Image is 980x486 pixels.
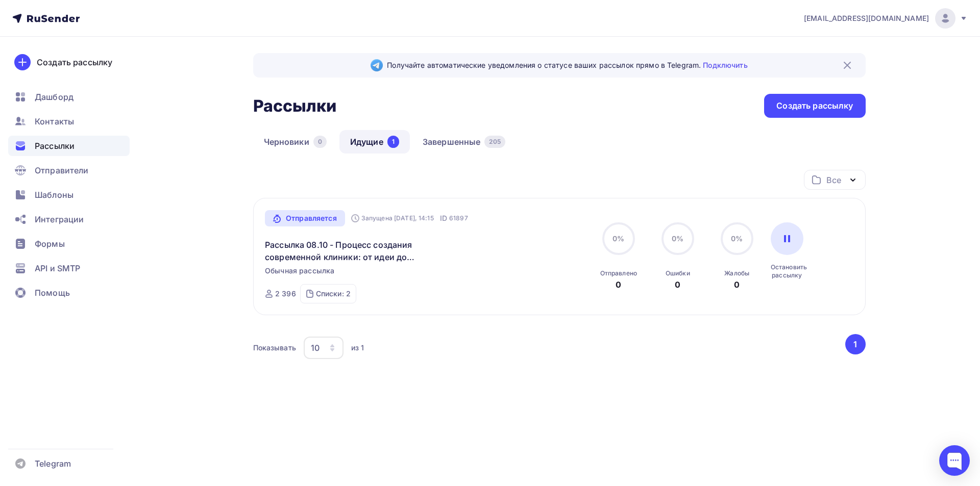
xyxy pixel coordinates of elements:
span: Дашборд [35,91,73,103]
a: Рассылка 08.10 - Процесс создания современной клиники: от идеи до реализации [265,239,440,263]
div: Создать рассылку [37,56,112,68]
a: Дашборд [8,87,130,107]
button: Go to page 1 [845,334,866,354]
span: Отправители [35,164,89,176]
button: Все [804,170,866,190]
span: Рассылки [35,140,75,152]
div: 10 [311,342,320,354]
a: Шаблоны [8,185,130,205]
span: API и SMTP [35,262,80,274]
div: Жалобы [724,269,749,277]
span: 61897 [449,213,468,223]
a: Рассылки [8,136,130,156]
a: Подключить [703,61,747,69]
div: Ошибки [666,269,690,277]
div: Отправлено [600,269,637,277]
span: Контакты [35,115,74,127]
a: Идущие1 [339,130,410,154]
img: Telegram [371,59,383,71]
div: Запущена [DATE], 14:15 [351,214,434,222]
span: Шаблоны [35,189,73,201]
div: 205 [484,136,505,148]
span: Формы [35,238,65,250]
span: [EMAIL_ADDRESS][DOMAIN_NAME] [804,13,929,23]
span: Помощь [35,287,70,299]
span: 0% [731,234,743,243]
span: 0% [672,234,683,243]
span: Интеграции [35,213,84,225]
span: Telegram [35,457,71,470]
div: 0 [313,136,327,148]
a: Черновики0 [253,130,337,154]
a: Контакты [8,111,130,132]
a: Формы [8,234,130,254]
div: 1 [387,136,399,148]
span: Получайте автоматические уведомления о статусе ваших рассылок прямо в Telegram. [387,60,747,70]
h2: Рассылки [253,96,337,116]
div: Остановить рассылку [771,263,803,279]
a: Отправляется [265,210,345,226]
div: из 1 [351,343,364,353]
span: Обычная рассылка [265,266,334,276]
div: Списки: 2 [316,289,351,299]
div: 0 [734,278,740,291]
div: 2 396 [275,289,296,299]
a: Завершенные205 [412,130,516,154]
div: 0 [616,278,621,291]
ul: Pagination [843,334,866,354]
a: Отправители [8,160,130,181]
a: [EMAIL_ADDRESS][DOMAIN_NAME] [804,8,968,29]
span: ID [440,213,447,223]
div: Создать рассылку [776,100,853,112]
div: Все [826,174,841,186]
button: 10 [303,336,344,360]
div: Показывать [253,343,296,353]
span: 0% [612,234,624,243]
div: 0 [675,278,680,291]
